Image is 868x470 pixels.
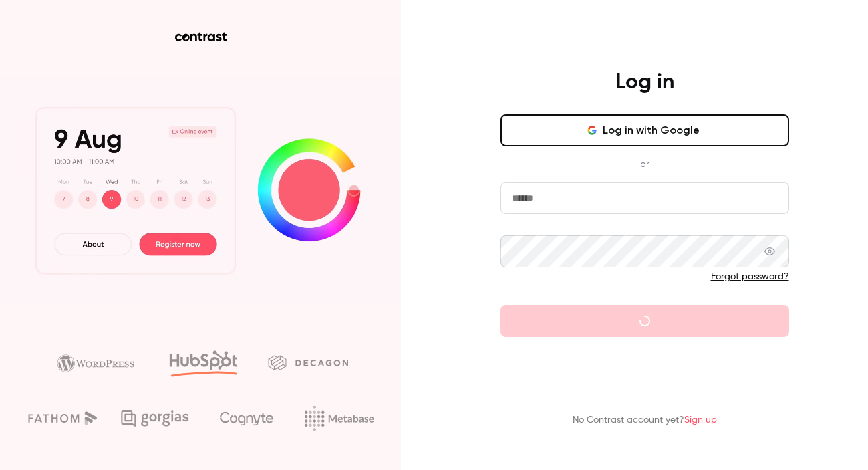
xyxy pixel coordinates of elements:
[615,69,674,96] h4: Log in
[268,355,348,370] img: decagon
[711,272,789,281] a: Forgot password?
[684,415,717,425] a: Sign up
[573,413,717,427] p: No Contrast account yet?
[500,114,789,146] button: Log in with Google
[633,157,656,171] span: or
